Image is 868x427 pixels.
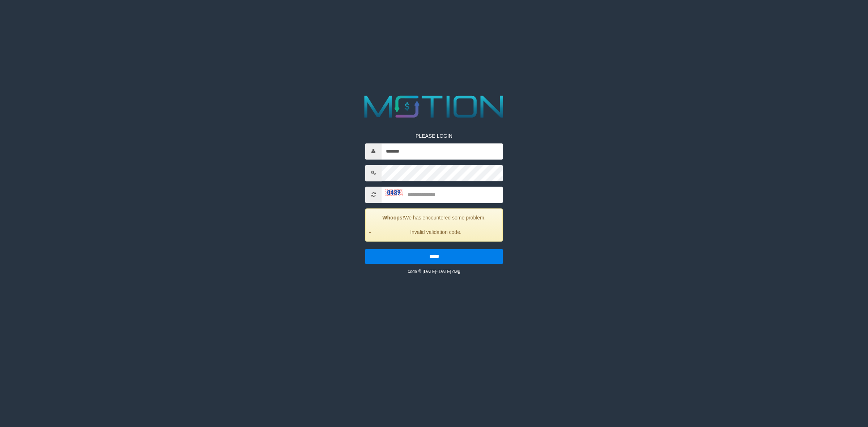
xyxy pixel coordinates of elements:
[375,229,497,236] li: Invalid validation code.
[385,189,403,196] img: captcha
[365,208,503,242] div: We has encountered some problem.
[382,215,404,221] strong: Whoops!
[358,91,510,121] img: MOTION_logo.png
[408,269,460,274] small: code © [DATE]-[DATE] dwg
[365,132,503,140] p: PLEASE LOGIN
